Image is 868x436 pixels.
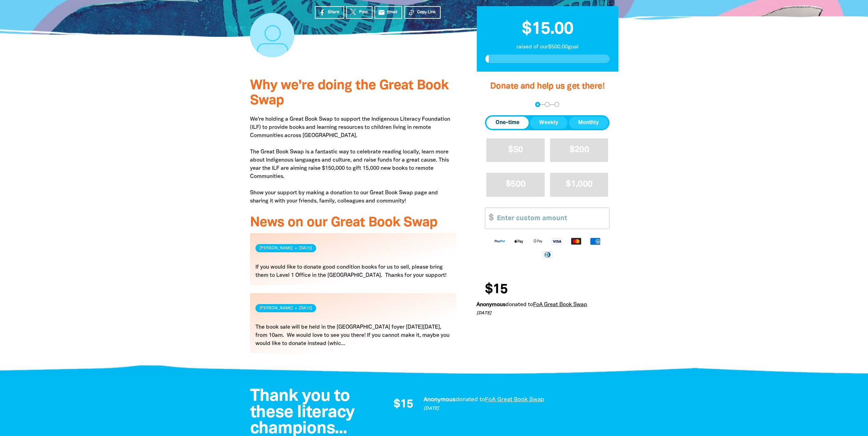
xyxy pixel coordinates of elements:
div: Available payment methods [485,232,609,264]
span: donated to [505,302,533,307]
span: $ [485,208,494,229]
button: One-time [486,117,529,129]
img: Mastercard logo [567,237,586,245]
h3: News on our Great Book Swap [250,215,456,230]
span: Share [328,9,339,15]
button: Weekly [530,117,568,129]
img: Apple Pay logo [509,237,528,245]
a: FoA Great Book Swap [533,302,587,307]
img: Paypal logo [490,237,509,245]
i: email [378,9,385,16]
input: Enter custom amount [492,208,609,229]
span: One-time [496,119,519,127]
a: emailEmail [374,6,402,19]
span: Copy Link [417,9,436,15]
span: Email [387,9,397,15]
button: Navigate to step 1 of 3 to enter your donation amount [535,102,540,107]
span: $15 [394,399,413,410]
button: $200 [550,138,608,162]
img: Diners Club logo [538,251,557,258]
span: Donate and help us get there! [490,82,605,90]
p: We're holding a Great Book Swap to support the Indigenous Literacy Foundation (ILF) to provide bo... [250,115,456,205]
a: Share [315,6,344,19]
div: Paginated content [250,233,456,361]
p: raised of our $500.00 goal [485,43,610,51]
span: Post [359,9,368,15]
div: Donation stream [386,395,611,414]
span: Weekly [539,119,558,127]
button: Navigate to step 2 of 3 to enter your details [545,102,550,107]
a: Post [346,6,372,19]
div: Donation stream [476,279,618,317]
span: $15 [485,283,507,297]
button: Copy Link [404,6,441,19]
button: Navigate to step 3 of 3 to enter your payment details [554,102,559,107]
img: Visa logo [547,237,567,245]
img: American Express logo [586,237,605,245]
em: Anonymous [476,302,505,307]
p: [DATE] [476,310,613,317]
span: donated to [456,397,485,402]
span: $1,000 [566,180,592,188]
span: $500 [506,180,525,188]
img: Google Pay logo [528,237,547,245]
span: Monthly [578,119,599,127]
span: $200 [570,146,589,154]
span: Why we're doing the Great Book Swap [250,79,448,107]
button: $50 [486,138,545,162]
p: [DATE] [424,405,611,412]
em: Anonymous [424,397,456,402]
button: $500 [486,173,545,196]
div: Paginated content [386,395,611,414]
div: Donation frequency [485,115,609,130]
span: $50 [508,146,523,154]
a: FoA Great Book Swap [485,397,544,402]
button: Monthly [569,117,608,129]
button: $1,000 [550,173,608,196]
span: $15.00 [522,21,573,37]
